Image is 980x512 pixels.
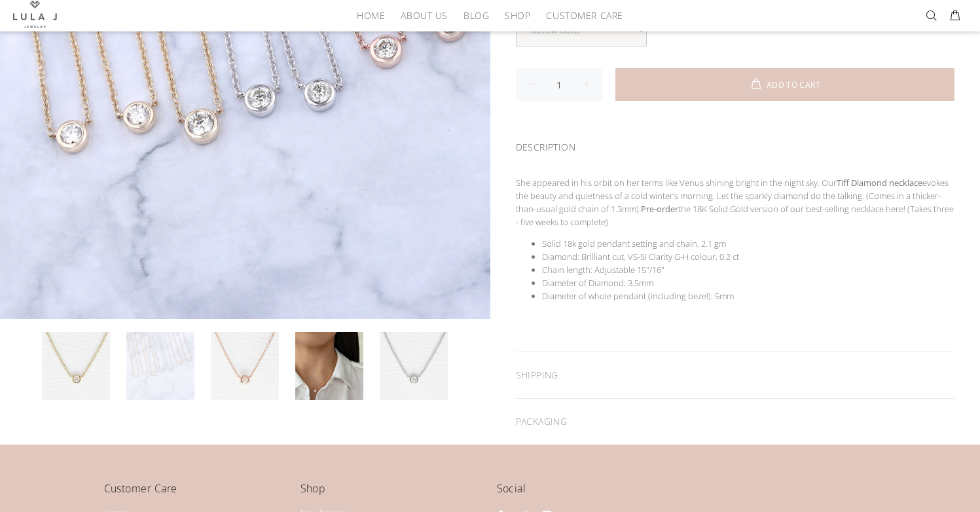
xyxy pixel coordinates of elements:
li: Diamond: Brilliant cut, VS-SI Clarity G-H colour, 0.2 ct [542,250,955,263]
span: BLOG [463,10,489,20]
li: Diameter of whole pendant (including bezel): 5mm [542,289,955,329]
span: CUSTOMER CARE [546,10,623,20]
button: ADD TO CART [615,68,955,101]
p: She appeared in his orbit on her terms like Venus shining bright in the night sky. Our evokes the... [516,176,955,229]
li: Solid 18k gold pendant setting and chain, 2.1 gm [542,237,955,250]
a: SHOP [497,5,538,26]
strong: Tiff Diamond necklace [837,177,922,189]
a: CUSTOMER CARE [538,5,623,26]
h4: Customer Care [104,480,287,507]
span: SHOP [505,10,530,20]
h4: Social [497,480,877,507]
a: BLOG [456,5,497,26]
div: SHIPPING [516,352,955,398]
span: ADD TO CART [767,81,820,89]
a: ABOUT US [393,5,455,26]
h4: Shop [300,480,484,507]
div: DESCRIPTION [516,124,955,166]
strong: Pre-order [641,203,678,215]
li: Diameter of Diamond: 3.5mm [542,276,955,289]
a: HOME [349,5,393,26]
div: PACKAGING [516,399,955,445]
span: HOME [357,10,385,20]
li: Chain length: Adjustable 15"/16" [542,263,955,276]
span: ABOUT US [401,10,447,20]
